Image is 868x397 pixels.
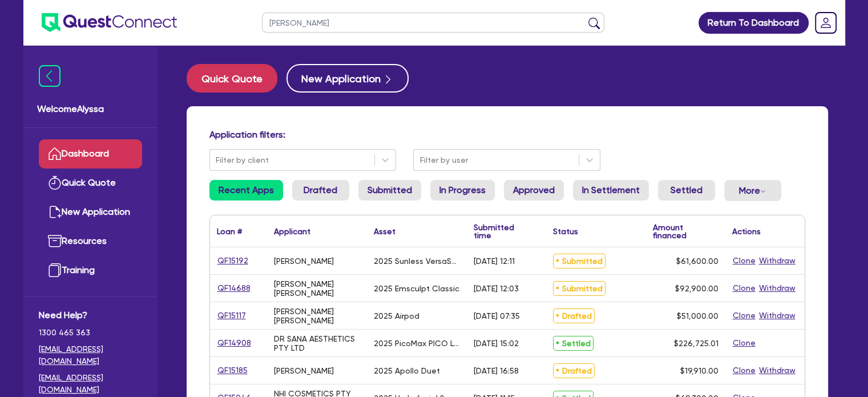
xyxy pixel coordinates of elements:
div: [PERSON_NAME] [274,366,334,375]
span: Need Help? [39,308,142,322]
button: Clone [732,254,756,267]
button: Clone [732,336,756,350]
a: QF15117 [217,309,247,322]
div: [DATE] 07:35 [474,311,520,320]
div: [PERSON_NAME] [274,256,334,266]
span: $19,910.00 [680,366,718,375]
img: quest-connect-logo-blue [42,13,177,32]
a: In Settlement [573,180,649,200]
button: Withdraw [758,309,796,322]
span: Submitted [553,254,605,268]
input: Search by name, application ID or mobile number... [262,13,604,33]
div: [DATE] 12:03 [474,284,519,293]
div: Actions [732,227,761,235]
img: new-application [48,205,62,219]
a: [EMAIL_ADDRESS][DOMAIN_NAME] [39,343,142,367]
div: 2025 Sunless VersaSpa [374,256,460,266]
a: Drafted [292,180,349,200]
div: Applicant [274,227,310,235]
div: Status [553,227,578,235]
span: $51,000.00 [677,311,718,320]
button: Clone [732,309,756,322]
span: 1300 465 363 [39,327,142,339]
a: Resources [39,227,142,256]
a: Training [39,256,142,285]
button: New Application [286,64,409,93]
a: Return To Dashboard [699,12,809,34]
div: Asset [374,227,395,235]
a: Dashboard [39,139,142,169]
span: Submitted [553,281,605,296]
button: Clone [732,282,756,295]
span: $226,725.01 [674,339,718,348]
a: Quick Quote [187,64,286,93]
img: quick-quote [48,176,62,190]
div: 2025 Airpod [374,311,419,320]
div: 2025 Apollo Duet [374,366,440,375]
div: [DATE] 16:58 [474,366,519,375]
span: $92,900.00 [675,284,718,293]
div: Submitted time [474,223,529,239]
a: In Progress [430,180,495,200]
button: Withdraw [758,282,796,295]
img: resources [48,234,62,248]
span: $61,600.00 [676,256,718,266]
img: icon-menu-close [39,65,60,87]
a: [EMAIL_ADDRESS][DOMAIN_NAME] [39,372,142,396]
div: Amount financed [653,223,718,239]
img: training [48,263,62,277]
div: Loan # [217,227,242,235]
button: Quick Quote [187,64,277,93]
div: 2025 Emsculpt Classic [374,284,459,293]
div: [PERSON_NAME] [PERSON_NAME] [274,279,360,298]
div: 2025 PicoMax PICO Laser [374,339,460,348]
a: QF15192 [217,254,249,267]
button: Clone [732,364,756,377]
a: Recent Apps [209,180,283,200]
span: Drafted [553,363,595,378]
a: Settled [658,180,715,200]
a: Submitted [358,180,421,200]
a: Dropdown toggle [811,8,841,38]
a: Approved [504,180,564,200]
span: Welcome Alyssa [37,102,144,116]
a: QF14908 [217,336,252,350]
div: [DATE] 12:11 [474,256,515,266]
a: New Application [39,198,142,227]
span: Settled [553,336,594,351]
h4: Application filters: [209,129,805,140]
span: Drafted [553,308,595,323]
a: QF14688 [217,282,251,295]
div: [PERSON_NAME] [PERSON_NAME] [274,307,360,325]
div: [DATE] 15:02 [474,339,519,348]
button: Withdraw [758,254,796,267]
div: DR SANA AESTHETICS PTY LTD [274,334,360,352]
button: Withdraw [758,364,796,377]
button: Dropdown toggle [724,180,781,201]
a: QF15185 [217,364,248,377]
a: Quick Quote [39,169,142,198]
